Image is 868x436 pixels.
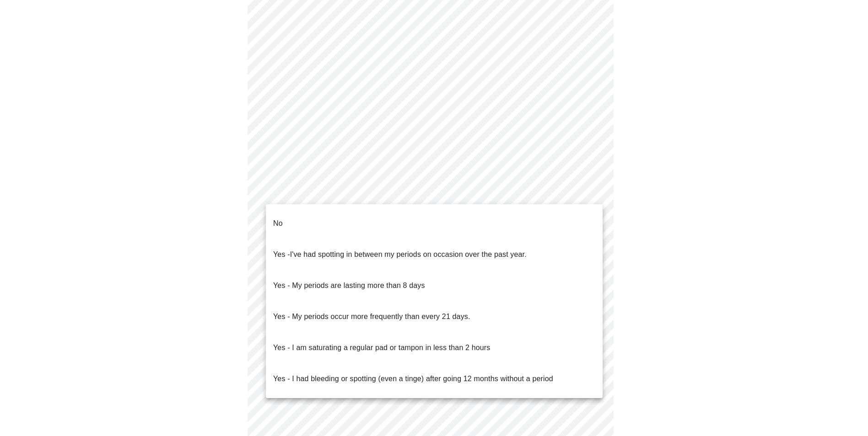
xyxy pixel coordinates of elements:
[273,218,283,229] p: No
[273,311,470,322] p: Yes - My periods occur more frequently than every 21 days.
[290,250,527,258] span: I've had spotting in between my periods on occasion over the past year.
[273,249,527,260] p: Yes -
[273,280,425,291] p: Yes - My periods are lasting more than 8 days
[273,342,490,353] p: Yes - I am saturating a regular pad or tampon in less than 2 hours
[273,373,553,384] p: Yes - I had bleeding or spotting (even a tinge) after going 12 months without a period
